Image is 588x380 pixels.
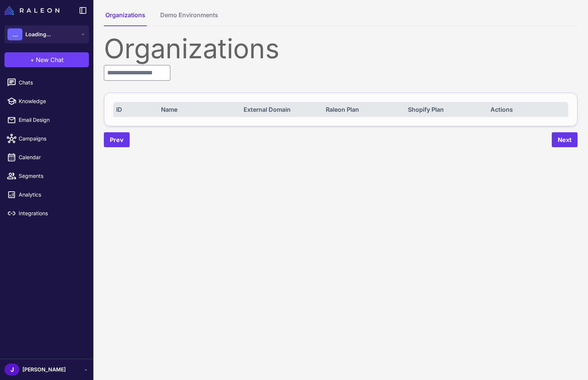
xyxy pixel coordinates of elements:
[36,55,64,64] span: New Chat
[116,105,154,114] div: ID
[19,209,84,217] span: Integrations
[19,135,84,143] span: Campaigns
[19,97,84,105] span: Knowledge
[552,132,578,147] button: Next
[159,10,220,26] button: Demo Environments
[3,131,90,146] a: Campaigns
[4,364,19,376] div: J
[104,132,130,147] button: Prev
[19,116,84,124] span: Email Design
[22,365,66,374] span: [PERSON_NAME]
[4,6,59,15] img: Raleon Logo
[326,105,400,114] div: Raleon Plan
[7,28,22,40] div: ...
[3,93,90,109] a: Knowledge
[244,105,318,114] div: External Domain
[19,153,84,161] span: Calendar
[3,149,90,165] a: Calendar
[3,168,90,184] a: Segments
[4,6,62,15] a: Raleon Logo
[490,105,565,114] div: Actions
[3,75,90,90] a: Chats
[4,25,89,43] button: ...Loading...
[19,172,84,180] span: Segments
[104,35,578,62] div: Organizations
[19,191,84,199] span: Analytics
[408,105,483,114] div: Shopify Plan
[3,112,90,128] a: Email Design
[3,206,90,221] a: Integrations
[19,78,84,87] span: Chats
[104,10,147,26] button: Organizations
[30,55,34,64] span: +
[161,105,236,114] div: Name
[25,30,51,38] span: Loading...
[4,52,89,67] button: +New Chat
[3,187,90,203] a: Analytics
